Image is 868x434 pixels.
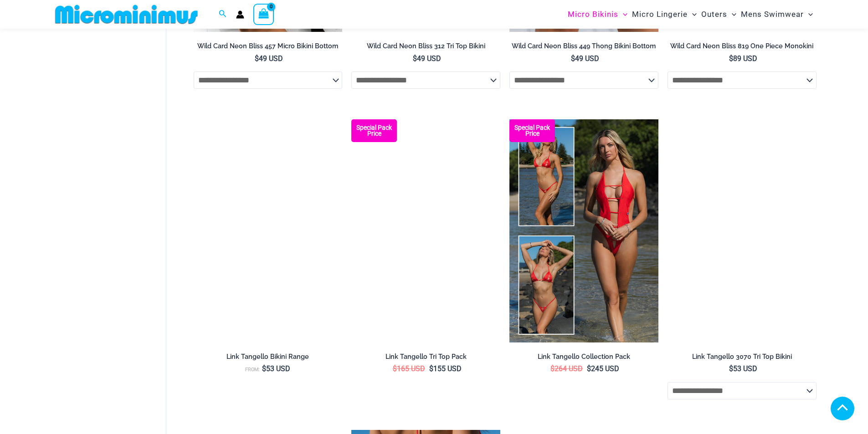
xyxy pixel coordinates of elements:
img: Bikini Pack [351,119,500,342]
span: Mens Swimwear [741,3,804,26]
h2: Wild Card Neon Bliss 457 Micro Bikini Bottom [194,42,343,51]
b: Special Pack Price [509,125,555,137]
a: Link Tangello Bikini Range [194,352,343,364]
span: Menu Toggle [688,3,697,26]
a: Link Tangello 3070 Tri Top 4580 Micro 01Link Tangello 8650 One Piece Monokini 12Link Tangello 865... [194,119,343,342]
h2: Wild Card Neon Bliss 449 Thong Bikini Bottom [509,42,658,51]
bdi: 155 USD [429,364,462,373]
span: $ [429,364,433,373]
a: View Shopping Cart, empty [253,4,274,25]
a: Account icon link [236,10,244,19]
span: Outers [701,3,727,26]
bdi: 49 USD [413,54,441,63]
span: $ [729,364,733,373]
span: Micro Bikinis [568,3,618,26]
img: MM SHOP LOGO FLAT [51,4,201,25]
b: Special Pack Price [351,125,397,137]
span: Menu Toggle [804,3,813,26]
span: Menu Toggle [618,3,627,26]
a: Wild Card Neon Bliss 449 Thong Bikini Bottom [509,42,658,54]
a: Micro BikinisMenu ToggleMenu Toggle [565,3,630,26]
a: Micro LingerieMenu ToggleMenu Toggle [630,3,699,26]
a: Bikini Pack Bikini Pack BBikini Pack B [351,119,500,342]
span: From: [245,367,260,373]
span: $ [550,364,555,373]
a: Collection Pack Collection Pack BCollection Pack B [509,119,658,342]
span: $ [393,364,397,373]
a: Link Tangello 3070 Tri Top 01Link Tangello 3070 Tri Top 4580 Micro 11Link Tangello 3070 Tri Top 4... [668,119,817,342]
bdi: 49 USD [255,54,283,63]
span: Menu Toggle [727,3,736,26]
bdi: 49 USD [571,54,599,63]
span: $ [571,54,575,63]
img: Link Tangello 3070 Tri Top 4580 Micro 01 [194,119,343,342]
span: Micro Lingerie [632,3,688,26]
bdi: 264 USD [550,364,583,373]
a: Wild Card Neon Bliss 312 Tri Top Bikini [351,42,500,54]
a: Mens SwimwearMenu ToggleMenu Toggle [739,3,815,26]
a: Link Tangello 3070 Tri Top Bikini [668,352,817,364]
h2: Link Tangello Collection Pack [509,352,658,361]
bdi: 53 USD [262,364,290,373]
bdi: 89 USD [729,54,757,63]
a: Link Tangello Tri Top Pack [351,352,500,364]
bdi: 165 USD [393,364,425,373]
bdi: 53 USD [729,364,757,373]
h2: Link Tangello Tri Top Pack [351,352,500,361]
a: OutersMenu ToggleMenu Toggle [699,3,739,26]
img: Collection Pack [509,119,658,342]
span: $ [413,54,417,63]
span: $ [587,364,591,373]
img: Link Tangello 3070 Tri Top 01 [668,119,817,342]
bdi: 245 USD [587,364,619,373]
a: Wild Card Neon Bliss 457 Micro Bikini Bottom [194,42,343,54]
a: Wild Card Neon Bliss 819 One Piece Monokini [668,42,817,54]
span: $ [729,54,733,63]
a: Search icon link [219,9,227,20]
a: Link Tangello Collection Pack [509,352,658,364]
h2: Link Tangello Bikini Range [194,352,343,361]
span: $ [262,364,266,373]
nav: Site Navigation [564,1,817,27]
h2: Wild Card Neon Bliss 312 Tri Top Bikini [351,42,500,51]
h2: Wild Card Neon Bliss 819 One Piece Monokini [668,42,817,51]
h2: Link Tangello 3070 Tri Top Bikini [668,352,817,361]
span: $ [255,54,259,63]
